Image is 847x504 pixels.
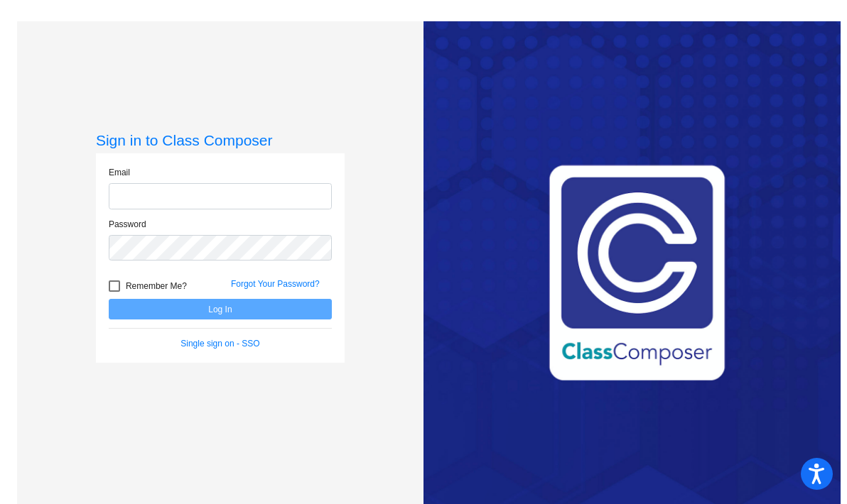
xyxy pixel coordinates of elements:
a: Single sign on - SSO [180,339,259,349]
label: Password [109,218,146,231]
label: Email [109,166,130,179]
span: Remember Me? [126,278,187,295]
a: Forgot Your Password? [231,279,320,289]
button: Log In [109,299,332,319]
h3: Sign in to Class Composer [96,131,345,149]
